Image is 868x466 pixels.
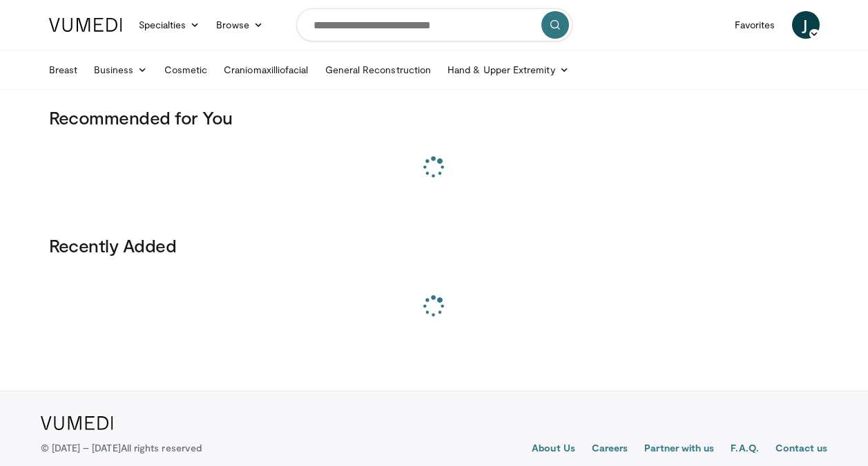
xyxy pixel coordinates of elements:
a: Favorites [726,11,784,39]
input: Search topics, interventions [296,8,572,41]
span: All rights reserved [121,442,202,454]
a: Specialties [131,11,209,39]
a: Partner with us [644,441,714,458]
a: Business [86,56,156,84]
a: General Reconstruction [317,56,440,84]
a: J [792,11,820,39]
a: Cosmetic [156,56,216,84]
a: Careers [592,441,628,458]
h3: Recommended for You [49,106,820,129]
p: © [DATE] – [DATE] [41,441,202,455]
a: Browse [208,11,271,39]
h3: Recently Added [49,234,820,257]
a: F.A.Q. [731,441,758,458]
img: VuMedi Logo [41,416,113,430]
a: Breast [41,56,86,84]
a: Craniomaxilliofacial [215,56,316,84]
a: Contact us [775,441,828,458]
a: Hand & Upper Extremity [439,56,577,84]
img: VuMedi Logo [49,18,122,32]
a: About Us [532,441,575,458]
